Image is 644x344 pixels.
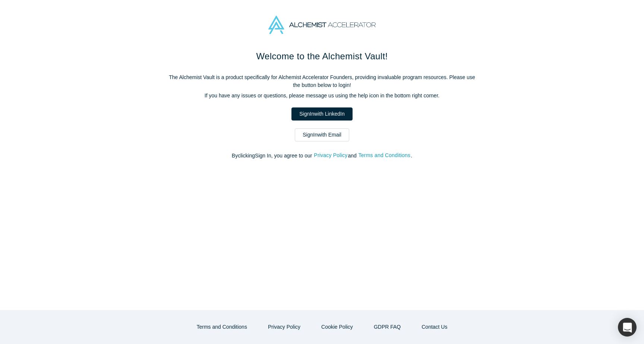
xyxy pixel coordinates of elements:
[358,151,411,160] button: Terms and Conditions
[189,320,255,334] button: Terms and Conditions
[165,152,479,160] p: By clicking Sign In , you agree to our and .
[366,320,408,334] a: GDPR FAQ
[313,320,361,334] button: Cookie Policy
[165,50,479,63] h1: Welcome to the Alchemist Vault!
[165,74,479,89] p: The Alchemist Vault is a product specifically for Alchemist Accelerator Founders, providing inval...
[165,92,479,100] p: If you have any issues or questions, please message us using the help icon in the bottom right co...
[268,16,376,34] img: Alchemist Accelerator Logo
[295,128,349,141] a: SignInwith Email
[313,151,348,160] button: Privacy Policy
[260,320,308,334] button: Privacy Policy
[291,107,352,121] a: SignInwith LinkedIn
[414,320,455,334] button: Contact Us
